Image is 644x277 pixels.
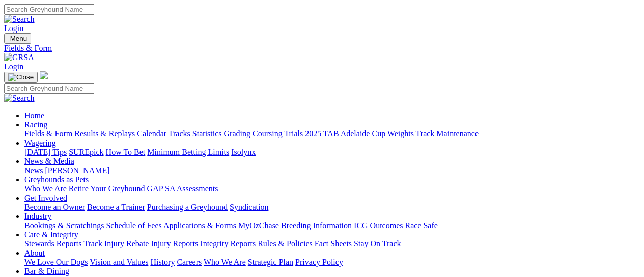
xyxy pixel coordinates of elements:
[405,221,437,230] a: Race Safe
[24,111,44,120] a: Home
[106,221,161,230] a: Schedule of Fees
[87,203,145,211] a: Become a Trainer
[137,129,166,138] a: Calendar
[74,129,135,138] a: Results & Replays
[24,258,640,267] div: About
[24,166,640,175] div: News & Media
[24,157,74,165] a: News & Media
[147,203,228,211] a: Purchasing a Greyhound
[204,258,246,266] a: Who We Are
[24,239,81,248] a: Stewards Reports
[24,230,78,239] a: Care & Integrity
[295,258,343,266] a: Privacy Policy
[4,24,23,33] a: Login
[24,148,640,157] div: Wagering
[10,35,27,42] span: Menu
[4,4,94,15] input: Search
[24,166,43,175] a: News
[8,73,34,81] img: Close
[24,120,47,129] a: Racing
[224,129,250,138] a: Grading
[284,129,303,138] a: Trials
[40,71,48,79] img: logo-grsa-white.png
[69,184,145,193] a: Retire Your Greyhound
[238,221,279,230] a: MyOzChase
[150,258,175,266] a: History
[24,203,640,212] div: Get Involved
[24,267,69,275] a: Bar & Dining
[163,221,236,230] a: Applications & Forms
[248,258,293,266] a: Strategic Plan
[147,184,218,193] a: GAP SA Assessments
[258,239,313,248] a: Rules & Policies
[416,129,479,138] a: Track Maintenance
[69,148,103,156] a: SUREpick
[24,212,51,220] a: Industry
[24,258,88,266] a: We Love Our Dogs
[24,239,640,248] div: Care & Integrity
[354,239,401,248] a: Stay On Track
[151,239,198,248] a: Injury Reports
[169,129,190,138] a: Tracks
[24,203,85,211] a: Become an Owner
[230,203,268,211] a: Syndication
[192,129,222,138] a: Statistics
[4,44,640,53] a: Fields & Form
[4,15,35,24] img: Search
[354,221,403,230] a: ICG Outcomes
[253,129,283,138] a: Coursing
[24,184,67,193] a: Who We Are
[4,33,31,44] button: Toggle navigation
[24,148,67,156] a: [DATE] Tips
[45,166,109,175] a: [PERSON_NAME]
[4,83,94,94] input: Search
[24,138,56,147] a: Wagering
[4,62,23,71] a: Login
[281,221,352,230] a: Breeding Information
[200,239,256,248] a: Integrity Reports
[24,129,640,138] div: Racing
[106,148,146,156] a: How To Bet
[24,221,104,230] a: Bookings & Scratchings
[4,72,38,83] button: Toggle navigation
[231,148,256,156] a: Isolynx
[177,258,202,266] a: Careers
[24,175,89,184] a: Greyhounds as Pets
[83,239,149,248] a: Track Injury Rebate
[315,239,352,248] a: Fact Sheets
[90,258,148,266] a: Vision and Values
[147,148,229,156] a: Minimum Betting Limits
[387,129,414,138] a: Weights
[24,248,45,257] a: About
[305,129,385,138] a: 2025 TAB Adelaide Cup
[24,221,640,230] div: Industry
[24,184,640,193] div: Greyhounds as Pets
[24,129,72,138] a: Fields & Form
[24,193,67,202] a: Get Involved
[4,53,34,62] img: GRSA
[4,94,35,103] img: Search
